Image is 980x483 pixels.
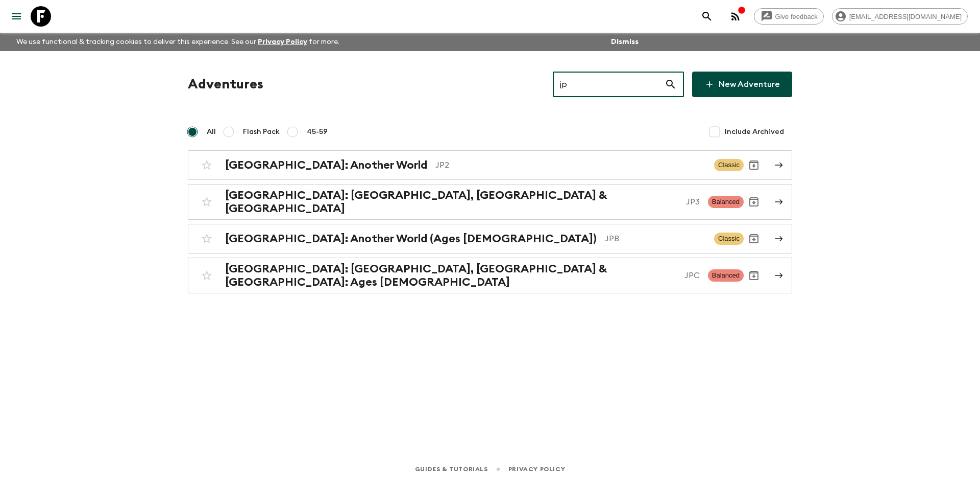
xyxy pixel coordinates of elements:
h2: [GEOGRAPHIC_DATA]: Another World (Ages [DEMOGRAPHIC_DATA]) [225,232,597,245]
span: Balanced [708,196,744,208]
p: JP2 [435,159,706,171]
p: JPC [684,269,700,282]
button: Archive [744,228,764,249]
p: JP3 [686,196,700,208]
button: Archive [744,192,764,212]
span: Balanced [708,269,744,282]
p: JPB [605,233,706,245]
button: Archive [744,265,764,286]
button: menu [6,6,27,27]
a: [GEOGRAPHIC_DATA]: [GEOGRAPHIC_DATA], [GEOGRAPHIC_DATA] & [GEOGRAPHIC_DATA]: Ages [DEMOGRAPHIC_DA... [188,258,792,293]
span: Flash Pack [243,127,280,137]
a: [GEOGRAPHIC_DATA]: [GEOGRAPHIC_DATA], [GEOGRAPHIC_DATA] & [GEOGRAPHIC_DATA]JP3BalancedArchive [188,184,792,220]
h2: [GEOGRAPHIC_DATA]: [GEOGRAPHIC_DATA], [GEOGRAPHIC_DATA] & [GEOGRAPHIC_DATA] [225,189,678,215]
a: Privacy Policy [508,464,565,475]
span: All [207,127,216,137]
a: Privacy Policy [258,38,307,45]
span: Classic [714,233,744,245]
span: 45-59 [307,127,328,137]
a: Guides & Tutorials [415,464,488,475]
h2: [GEOGRAPHIC_DATA]: Another World [225,158,427,172]
input: e.g. AR1, Argentina [553,70,665,99]
p: We use functional & tracking cookies to deliver this experience. See our for more. [12,33,344,51]
span: Include Archived [725,127,784,137]
button: search adventures [697,6,717,27]
span: Give feedback [770,13,823,20]
a: [GEOGRAPHIC_DATA]: Another World (Ages [DEMOGRAPHIC_DATA])JPBClassicArchive [188,224,792,254]
span: Classic [714,159,744,171]
a: Give feedback [754,8,824,25]
button: Dismiss [608,35,641,49]
button: Archive [744,155,764,175]
h2: [GEOGRAPHIC_DATA]: [GEOGRAPHIC_DATA], [GEOGRAPHIC_DATA] & [GEOGRAPHIC_DATA]: Ages [DEMOGRAPHIC_DATA] [225,262,676,289]
h1: Adventures [188,74,263,95]
a: [GEOGRAPHIC_DATA]: Another WorldJP2ClassicArchive [188,150,792,180]
span: [EMAIL_ADDRESS][DOMAIN_NAME] [844,13,967,20]
a: New Adventure [692,72,792,97]
div: [EMAIL_ADDRESS][DOMAIN_NAME] [832,8,968,25]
